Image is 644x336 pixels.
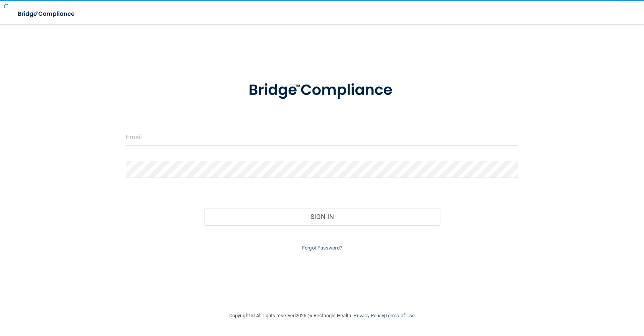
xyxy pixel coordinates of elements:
[204,208,440,225] button: Sign In
[353,313,384,318] a: Privacy Policy
[385,313,415,318] a: Terms of Use
[233,70,411,110] img: bridge_compliance_login_screen.278c3ca4.svg
[302,245,342,251] a: Forgot Password?
[182,303,462,328] div: Copyright © All rights reserved 2025 @ Rectangle Health | |
[126,129,518,146] input: Email
[11,6,82,22] img: bridge_compliance_login_screen.278c3ca4.svg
